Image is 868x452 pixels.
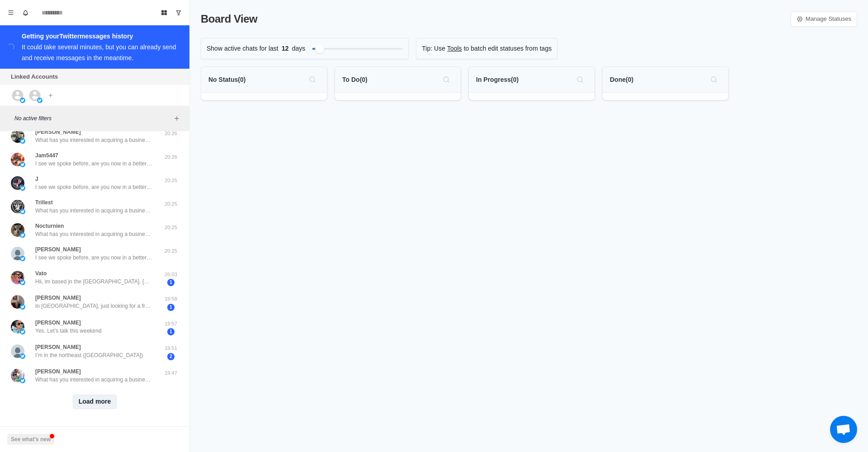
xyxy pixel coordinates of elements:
p: 20:25 [160,200,182,208]
p: 19:51 [160,344,182,352]
p: I’m in the northeast ([GEOGRAPHIC_DATA]) [35,351,143,359]
a: Tools [447,44,462,53]
button: Board View [157,5,171,20]
p: [PERSON_NAME] [35,245,81,254]
p: I see we spoke before, are you now in a better position to start the process of acquiring a busin... [35,160,153,168]
p: Yes. Let's talk this weekend [35,327,102,335]
img: picture [37,98,42,103]
p: [PERSON_NAME] [35,294,81,302]
p: Board View [201,11,257,27]
img: picture [20,256,25,261]
img: picture [20,98,25,103]
p: J [35,175,38,183]
img: picture [20,138,25,144]
button: Add account [45,90,56,101]
p: [PERSON_NAME] [35,343,81,351]
img: picture [20,209,25,214]
p: No active filters [14,114,171,122]
a: Open chat [830,416,857,443]
span: 1 [167,279,175,286]
button: Menu [4,5,18,20]
button: Add filters [171,113,182,124]
p: 19:57 [160,320,182,328]
p: What has you interested in acquiring a business, and where are you based? I might be able to poin... [35,376,153,384]
p: I see we spoke before, are you now in a better position to start the process of acquiring a busin... [35,183,153,191]
p: What has you interested in acquiring a business, and where are you based? I might be able to poin... [35,230,153,238]
img: picture [11,200,24,213]
img: picture [11,271,24,284]
p: Jam5447 [35,151,58,160]
img: picture [11,344,24,358]
img: picture [11,153,24,166]
img: picture [11,129,24,143]
button: Show unread conversations [171,5,186,20]
p: days [292,44,306,53]
p: [PERSON_NAME] [35,319,81,327]
p: [PERSON_NAME] [35,128,81,136]
img: picture [11,295,24,309]
p: What has you interested in acquiring a business, and where are you based? I might be able to poin... [35,207,153,215]
p: 19:58 [160,295,182,303]
p: Trillest [35,198,53,207]
p: In [GEOGRAPHIC_DATA], just looking for a fresh start [35,302,153,310]
button: Notifications [18,5,33,20]
p: Done ( 0 ) [610,75,633,85]
img: picture [11,223,24,237]
img: picture [11,176,24,190]
p: 20:26 [160,153,182,161]
img: picture [20,353,25,359]
p: Show active chats for last [207,44,278,53]
button: Search [305,72,320,87]
img: picture [20,280,25,285]
p: 20:25 [160,177,182,184]
p: 20:25 [160,224,182,231]
p: In Progress ( 0 ) [476,75,519,85]
p: to batch edit statuses from tags [464,44,552,53]
button: Search [439,72,453,87]
a: Manage Statuses [791,11,857,27]
img: picture [11,247,24,260]
img: picture [11,369,24,382]
p: 20:03 [160,271,182,278]
p: Linked Accounts [11,72,58,81]
p: To Do ( 0 ) [342,75,368,85]
img: picture [20,232,25,238]
p: Tip: Use [422,44,445,53]
img: picture [20,304,25,310]
div: Getting your Twitter messages history [22,31,179,42]
button: Search [707,72,721,87]
p: [PERSON_NAME] [35,367,81,376]
p: 20:26 [160,130,182,137]
p: 19:47 [160,369,182,377]
button: Search [573,72,587,87]
p: Hii, im based jn the [GEOGRAPHIC_DATA]. [GEOGRAPHIC_DATA]. I want to build a better life for my f... [35,278,153,286]
p: No Status ( 0 ) [208,75,245,85]
p: 20:25 [160,247,182,255]
span: 12 [278,44,292,53]
img: picture [20,185,25,191]
span: 2 [167,353,175,360]
span: 1 [167,304,175,311]
img: picture [11,320,24,334]
p: I see we spoke before, are you now in a better position to start the process of acquiring a busin... [35,254,153,262]
img: picture [20,162,25,167]
div: Filter by activity days [315,44,324,53]
div: It could take several minutes, but you can already send and receive messages in the meantime. [22,43,176,61]
button: Load more [73,395,117,409]
img: picture [20,378,25,383]
p: Vato [35,269,47,278]
p: What has you interested in acquiring a business, and where are you based? I might be able to poin... [35,136,153,144]
button: See what's new [7,434,54,445]
img: picture [20,329,25,334]
p: Nocturnien [35,222,64,230]
span: 1 [167,328,175,335]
